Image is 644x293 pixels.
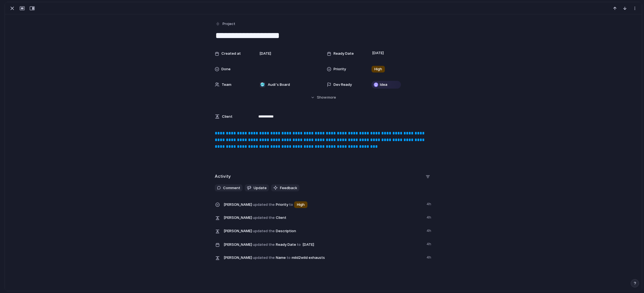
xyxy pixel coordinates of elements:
[224,200,423,209] span: Priority
[289,202,293,207] span: to
[223,21,235,27] span: Project
[426,200,432,207] span: 4h
[334,51,354,56] span: Ready Date
[224,214,423,221] span: Client
[221,51,241,56] span: Created at
[224,202,252,207] span: [PERSON_NAME]
[224,227,423,235] span: Description
[223,185,240,191] span: Comment
[221,66,231,72] span: Done
[224,242,252,247] span: [PERSON_NAME]
[426,240,432,247] span: 4h
[224,254,423,261] span: Name mild2wild exhausts
[426,254,432,260] span: 4h
[222,82,231,87] span: Team
[253,255,275,261] span: updated the
[253,202,275,207] span: updated the
[260,82,265,87] div: 🥶
[214,20,237,28] button: Project
[224,228,252,234] span: [PERSON_NAME]
[297,202,305,207] span: High
[254,185,267,191] span: Update
[215,184,243,192] button: Comment
[224,215,252,221] span: [PERSON_NAME]
[224,240,423,249] span: Ready Date
[334,82,352,87] span: Dev Ready
[259,51,271,56] span: [DATE]
[224,255,252,261] span: [PERSON_NAME]
[380,82,387,87] span: Idea
[317,95,327,100] span: Show
[253,215,275,221] span: updated the
[297,242,301,247] span: to
[253,242,275,247] span: updated the
[280,185,297,191] span: Feedback
[245,184,269,192] button: Update
[268,82,290,87] span: Audi's Board
[327,95,336,100] span: more
[426,227,432,234] span: 4h
[426,214,432,220] span: 4h
[253,228,275,234] span: updated the
[334,66,346,72] span: Priority
[287,255,291,261] span: to
[222,114,233,119] span: Client
[215,173,231,180] h2: Activity
[371,50,385,56] span: [DATE]
[374,66,382,72] span: High
[215,92,432,102] button: Showmore
[301,241,316,248] span: [DATE]
[271,184,299,192] button: Feedback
